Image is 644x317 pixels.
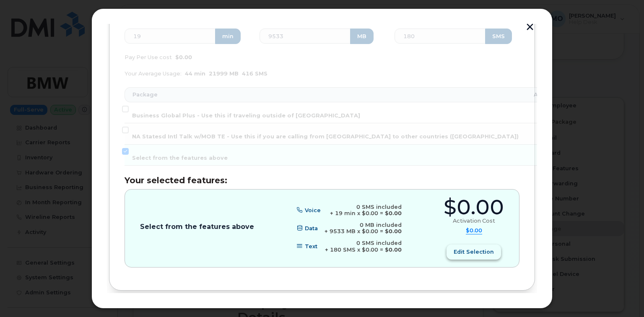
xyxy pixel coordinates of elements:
iframe: Messenger Launcher [608,281,638,311]
p: Select from the features above [140,223,254,230]
span: $0.00 = [362,228,383,234]
span: Voice [305,207,321,213]
div: 0 SMS included [330,204,402,210]
span: Edit selection [454,248,494,256]
b: $0.00 [385,210,402,216]
button: Edit selection [447,244,501,260]
span: + 9533 MB x [325,228,360,234]
div: 0 MB included [325,222,402,229]
span: Text [305,243,317,249]
summary: $0.00 [466,227,482,234]
div: 0 SMS included [325,240,402,247]
span: $0.00 = [362,247,383,253]
h3: Your selected features: [125,176,519,185]
span: Data [305,225,318,231]
span: $0.00 = [362,210,383,216]
div: $0.00 [444,197,504,218]
span: + 180 SMS x [325,247,360,253]
span: + 19 min x [330,210,360,216]
b: $0.00 [385,228,402,234]
b: $0.00 [385,247,402,253]
div: Activation Cost [453,218,495,224]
